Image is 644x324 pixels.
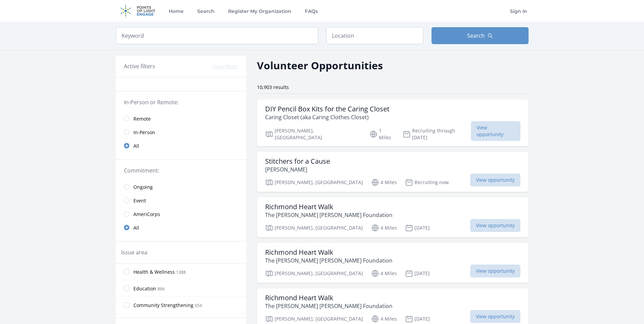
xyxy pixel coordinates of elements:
p: [PERSON_NAME] [265,165,330,174]
span: View opportunity [471,121,520,141]
a: AmeriCorps [116,207,246,221]
input: Education 866 [124,286,129,291]
a: All [116,139,246,152]
p: 4 Miles [371,178,397,186]
p: [PERSON_NAME], [GEOGRAPHIC_DATA] [265,269,363,277]
p: [PERSON_NAME], [GEOGRAPHIC_DATA] [265,224,363,232]
legend: Issue area [121,248,147,256]
p: The [PERSON_NAME] [PERSON_NAME] Foundation [265,256,392,265]
span: Ongoing [133,184,153,191]
a: Richmond Heart Walk The [PERSON_NAME] [PERSON_NAME] Foundation [PERSON_NAME], [GEOGRAPHIC_DATA] 4... [257,197,529,237]
span: View opportunity [470,174,520,186]
span: 10,903 results [257,84,289,90]
p: The [PERSON_NAME] [PERSON_NAME] Foundation [265,211,392,219]
a: DIY Pencil Box Kits for the Caring Closet Caring Closet (aka Caring Clothes Closet) [PERSON_NAME]... [257,100,529,146]
legend: In-Person or Remote: [124,98,238,106]
input: Location [326,27,423,44]
h3: Richmond Heart Walk [265,203,392,211]
span: All [133,224,139,231]
p: [PERSON_NAME], [GEOGRAPHIC_DATA] [265,178,363,186]
input: Community Strengthening 654 [124,302,129,308]
h3: Richmond Heart Walk [265,294,392,302]
span: Event [133,197,146,204]
span: Community Strengthening [133,302,194,309]
a: Richmond Heart Walk The [PERSON_NAME] [PERSON_NAME] Foundation [PERSON_NAME], [GEOGRAPHIC_DATA] 4... [257,243,529,283]
legend: Commitment: [124,166,238,175]
span: In-Person [133,129,155,136]
span: View opportunity [470,265,520,277]
p: 4 Miles [371,269,397,277]
input: Health & Wellness 1388 [124,269,129,274]
a: All [116,221,246,234]
button: Search [431,27,529,44]
span: Health & Wellness [133,269,175,275]
p: Recruiting now [405,178,449,186]
p: Caring Closet (aka Caring Clothes Closet) [265,113,389,121]
span: 1388 [176,269,186,275]
p: [DATE] [405,315,430,323]
span: All [133,143,139,149]
button: Clear filters [212,63,238,70]
span: View opportunity [470,219,520,232]
p: 1 Miles [369,127,395,141]
a: Ongoing [116,180,246,194]
input: Keyword [116,27,318,44]
a: Event [116,194,246,207]
p: [PERSON_NAME], [GEOGRAPHIC_DATA] [265,127,361,141]
a: Remote [116,112,246,125]
span: Education [133,285,156,292]
p: [DATE] [405,269,430,277]
a: In-Person [116,125,246,139]
span: 654 [195,303,202,308]
h3: Stitchers for a Cause [265,157,330,165]
h2: Volunteer Opportunities [257,58,383,73]
p: The [PERSON_NAME] [PERSON_NAME] Foundation [265,302,392,310]
a: Stitchers for a Cause [PERSON_NAME] [PERSON_NAME], [GEOGRAPHIC_DATA] 4 Miles Recruiting now View ... [257,152,529,192]
p: 4 Miles [371,315,397,323]
h3: Richmond Heart Walk [265,248,392,256]
p: 4 Miles [371,224,397,232]
span: View opportunity [470,310,520,323]
span: Remote [133,115,151,122]
h3: Active filters [124,62,155,70]
p: [DATE] [405,224,430,232]
h3: DIY Pencil Box Kits for the Caring Closet [265,105,389,113]
span: 866 [158,286,165,292]
span: AmeriCorps [133,211,160,218]
span: Search [467,32,485,40]
p: Recruiting through [DATE] [403,127,471,141]
p: [PERSON_NAME], [GEOGRAPHIC_DATA] [265,315,363,323]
